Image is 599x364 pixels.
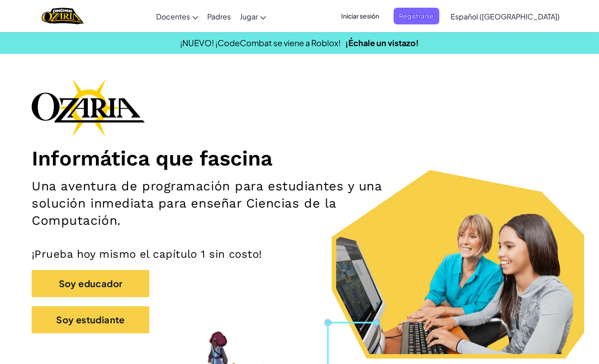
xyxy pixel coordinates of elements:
[32,306,149,333] button: Soy estudiante
[42,7,84,25] a: Ozaria by CodeCombat logo
[180,38,341,48] span: ¡NUEVO! ¡CodeCombat se viene a Roblox!
[451,12,560,21] span: Español ([GEOGRAPHIC_DATA])
[345,38,419,48] a: ¡Échale un vistazo!
[32,270,149,297] button: Soy educador
[32,146,567,171] h1: Informática que fascina
[42,7,84,25] img: Home
[240,12,258,21] span: Jugar
[235,4,271,28] a: Jugar
[32,247,567,261] p: ¡Prueba hoy mismo el capítulo 1 sin costo!
[446,4,564,28] a: Español ([GEOGRAPHIC_DATA])
[156,12,190,21] span: Docentes
[32,178,390,229] h2: Una aventura de programación para estudiantes y una solución inmediata para enseñar Ciencias de l...
[394,8,439,24] button: Registrarse
[336,8,385,24] button: Iniciar sesión
[203,4,235,28] a: Padres
[32,79,145,137] img: Ozaria branding logo
[152,4,203,28] a: Docentes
